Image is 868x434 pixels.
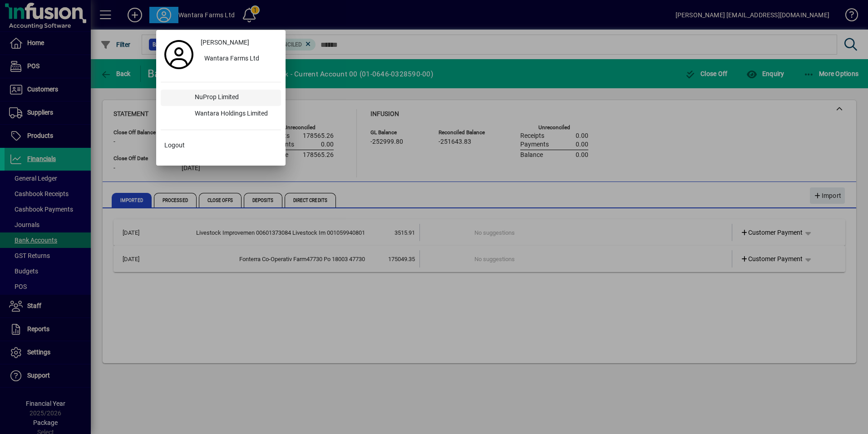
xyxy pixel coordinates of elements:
[161,137,281,154] button: Logout
[187,90,281,106] div: NuProp Limited
[187,106,281,122] div: Wantara Holdings Limited
[161,90,281,106] button: NuProp Limited
[164,141,185,150] span: Logout
[161,46,197,63] a: Profile
[201,38,249,47] span: [PERSON_NAME]
[161,106,281,122] button: Wantara Holdings Limited
[197,51,281,67] button: Wantara Farms Ltd
[197,35,281,51] a: [PERSON_NAME]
